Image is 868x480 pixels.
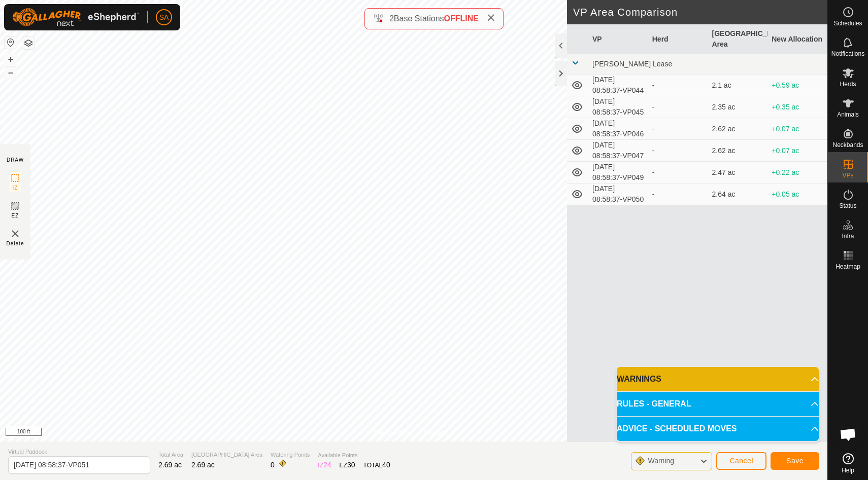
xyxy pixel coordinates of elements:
span: Status [839,203,856,209]
span: Herds [840,81,856,87]
img: VP [9,228,21,240]
span: SA [159,12,169,23]
span: Heatmap [836,264,860,270]
span: WARNINGS [617,373,661,385]
td: +0.05 ac [767,183,827,205]
span: VPs [842,172,853,178]
span: 24 [323,461,331,469]
div: EZ [340,460,355,470]
td: 2.1 ac [708,75,768,96]
span: Infra [842,233,854,239]
span: 2 [389,14,394,23]
a: Help [828,449,868,477]
td: [DATE] 08:58:37-VP049 [588,162,648,183]
span: OFFLINE [444,14,479,23]
div: TOTAL [363,460,390,470]
span: Cancel [729,457,753,465]
span: Base Stations [394,14,444,23]
span: IZ [13,184,18,192]
span: Delete [7,240,24,247]
span: 40 [382,461,390,469]
td: [DATE] 08:58:37-VP045 [588,96,648,118]
span: Warning [648,457,674,465]
span: EZ [12,212,19,219]
span: Notifications [831,51,864,57]
img: Gallagher Logo [12,8,139,26]
span: Available Points [318,451,390,460]
button: Cancel [716,452,766,470]
button: – [5,66,17,79]
span: Save [786,457,804,465]
span: Help [842,467,854,473]
button: Map Layers [22,37,35,49]
td: 2.62 ac [708,118,768,140]
td: +0.35 ac [767,96,827,118]
h2: VP Area Comparison [573,6,827,18]
p-accordion-header: RULES - GENERAL [617,392,819,416]
div: - [652,80,704,91]
span: Animals [837,112,859,118]
p-accordion-header: ADVICE - SCHEDULED MOVES [617,417,819,441]
span: [PERSON_NAME] Lease [592,60,672,68]
span: RULES - GENERAL [617,398,691,410]
td: 2.62 ac [708,140,768,162]
div: - [652,124,704,134]
th: Herd [648,24,708,54]
span: 0 [271,461,275,469]
div: - [652,102,704,113]
div: - [652,189,704,200]
td: +0.22 ac [767,162,827,183]
span: Watering Points [271,451,310,459]
div: - [652,145,704,156]
td: [DATE] 08:58:37-VP050 [588,183,648,205]
span: Total Area [158,451,183,459]
td: [DATE] 08:58:37-VP046 [588,118,648,140]
td: +0.07 ac [767,118,827,140]
th: [GEOGRAPHIC_DATA] Area [708,24,768,54]
td: [DATE] 08:58:37-VP044 [588,75,648,96]
button: + [5,53,17,65]
td: 2.47 ac [708,162,768,183]
p-accordion-header: WARNINGS [617,367,819,391]
td: +0.07 ac [767,140,827,162]
span: Neckbands [832,142,863,148]
div: Open chat [833,419,863,450]
td: 2.35 ac [708,96,768,118]
button: Reset Map [5,36,17,49]
a: Privacy Policy [374,428,412,437]
div: IZ [318,460,331,470]
th: New Allocation [767,24,827,54]
div: DRAW [7,156,24,164]
span: 2.69 ac [158,461,182,469]
th: VP [588,24,648,54]
td: [DATE] 08:58:37-VP047 [588,140,648,162]
div: - [652,167,704,178]
span: 30 [347,461,355,469]
td: +0.59 ac [767,75,827,96]
td: 2.64 ac [708,183,768,205]
span: Virtual Paddock [8,448,150,456]
span: Schedules [833,20,862,26]
span: 2.69 ac [191,461,215,469]
span: ADVICE - SCHEDULED MOVES [617,423,737,435]
span: [GEOGRAPHIC_DATA] Area [191,451,262,459]
a: Contact Us [424,428,454,437]
button: Save [771,452,819,470]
